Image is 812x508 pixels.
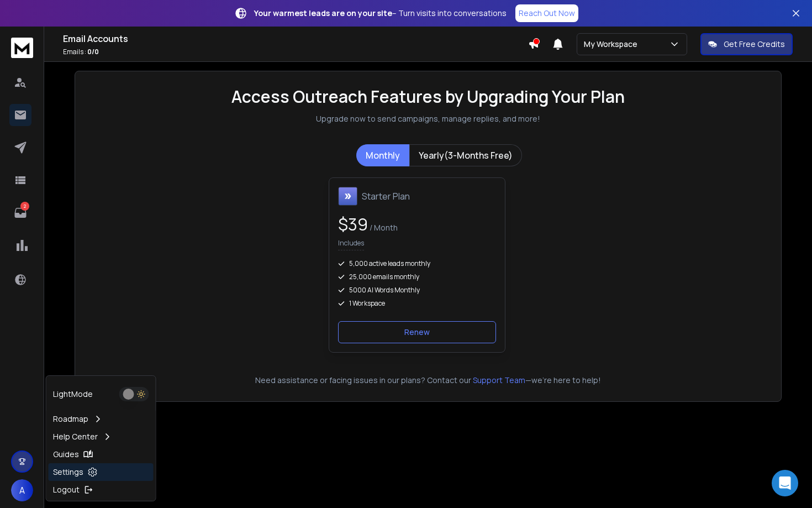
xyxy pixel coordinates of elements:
img: Starter Plan icon [338,187,357,206]
a: Reach Out Now [515,4,578,22]
h1: Access Outreach Features by Upgrading Your Plan [231,87,625,107]
p: Need assistance or facing issues in our plans? Contact our —we're here to help! [91,375,766,386]
a: Settings [49,463,154,481]
button: Support Team [473,375,525,386]
button: Renew [338,321,496,343]
button: A [11,479,33,501]
p: Light Mode [53,389,93,400]
span: $ 39 [338,213,368,235]
div: 5000 AI Words Monthly [338,286,496,295]
a: Roadmap [49,410,154,428]
div: 1 Workspace [338,299,496,308]
p: My Workspace [584,39,642,50]
div: 25,000 emails monthly [338,273,496,281]
h1: Email Accounts [63,32,528,45]
h1: Starter Plan [362,190,410,203]
button: Get Free Credits [700,33,793,55]
div: Open Intercom Messenger [772,470,798,496]
p: 2 [20,202,29,211]
p: Emails : [63,48,528,56]
span: 0 / 0 [87,47,99,56]
p: Upgrade now to send campaigns, manage replies, and more! [316,113,540,124]
p: Roadmap [53,413,88,425]
p: Includes [338,239,364,250]
p: Guides [53,449,79,460]
a: Guides [49,446,154,463]
p: Get Free Credits [724,39,785,50]
p: – Turn visits into conversations [254,8,507,19]
strong: Your warmest leads are on your site [254,8,392,18]
img: logo [11,38,33,58]
div: 5,000 active leads monthly [338,259,496,268]
button: Monthly [356,144,409,166]
a: Help Center [49,428,154,446]
p: Reach Out Now [519,8,575,19]
a: 2 [9,202,31,224]
span: / Month [368,222,398,233]
p: Help Center [53,431,98,442]
button: Yearly(3-Months Free) [409,144,522,166]
p: Logout [53,484,80,495]
p: Settings [53,467,83,478]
